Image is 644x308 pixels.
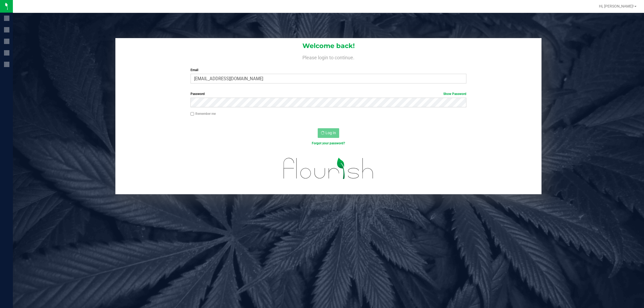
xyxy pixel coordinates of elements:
[599,4,634,8] span: Hi, [PERSON_NAME]!
[191,68,467,72] label: Email
[318,128,339,138] button: Log In
[443,92,466,96] a: Show Password
[115,42,541,49] h1: Welcome back!
[312,141,345,145] a: Forgot your password?
[275,151,382,186] img: flourish_logo.svg
[115,54,541,60] h4: Please login to continue.
[191,111,216,116] label: Remember me
[325,131,336,135] span: Log In
[191,92,205,96] span: Password
[191,112,194,116] input: Remember me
